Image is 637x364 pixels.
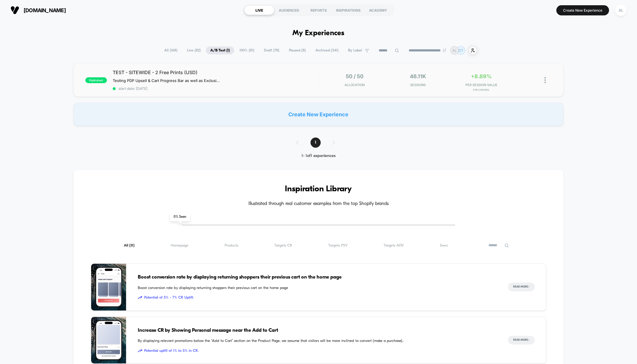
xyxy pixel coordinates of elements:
[206,47,234,54] span: A/B Test ( 1 )
[91,264,126,311] img: Boost conversion rate by displaying returning shoppers their previous cart on the home page
[458,48,463,53] p: DT
[113,69,318,75] span: TEST - SITEWIDE - 2 Free Prints (USD)
[113,78,221,83] span: Testing PDP Upsell & Cart Progress Bar as well as Exclusive Free Prints in the Cart
[452,48,457,53] p: AL
[129,244,135,247] span: ( 31 )
[171,243,188,248] span: Homepage
[138,285,497,291] span: Boost conversion rate by displaying returning shoppers their previous cart on the home page
[311,47,343,54] span: Archived ( 341 )
[138,338,497,344] span: By displaying relevant promotions below the "Add to Cart" section on the Product Page, we assume ...
[24,7,66,13] span: [DOMAIN_NAME]
[508,283,535,291] button: Read More>
[160,47,182,54] span: All ( 168 )
[91,201,546,207] h4: Illustrated through real customer examples from the top Shopify brands
[345,83,365,87] span: Allocation
[91,185,546,194] h3: Inspiration Library
[124,243,135,248] span: All
[9,6,68,15] button: [DOMAIN_NAME]
[328,243,347,248] span: Targets PSV
[10,6,19,15] img: Visually logo
[91,317,126,364] img: By displaying relevant promotions below the "Add to Cart" section on the Product Page, we assume ...
[285,47,310,54] span: Paused ( 8 )
[85,77,107,83] span: published
[304,6,334,15] div: REPORTS
[290,154,347,158] div: 1 - 1 of 1 experiences
[363,6,393,15] div: ACADEMY
[348,48,362,53] span: By Label
[556,5,609,15] button: Create New Experience
[274,6,304,15] div: AUDIENCES
[113,86,318,91] span: start date: [DATE]
[440,243,448,248] span: Seen
[138,327,497,334] span: Increase CR by Showing Personal message near the Add to Cart
[471,73,492,79] span: +8.89%
[384,243,404,248] span: Targets AOV
[225,243,238,248] span: Products
[138,274,497,281] span: Boost conversion rate by displaying returning shoppers their previous cart on the home page
[244,6,274,15] div: LIVE
[451,83,511,87] span: PER SESSION VALUE
[235,47,259,54] span: 100% ( 81 )
[292,29,345,38] h1: My Experiences
[310,138,321,148] span: 1
[388,83,448,87] span: Sessions
[443,49,446,52] img: end
[508,336,535,345] button: Read More>
[260,47,284,54] span: Draft ( 78 )
[615,5,627,16] div: AL
[613,4,628,16] button: AL
[170,213,190,221] span: 0 % Seen
[138,295,497,301] span: Potential of 5% - 7% CR Uplift.
[451,88,511,91] span: for Control
[183,47,205,54] span: Live ( 82 )
[410,73,426,79] span: 46.11k
[138,348,497,354] span: Potential uplift of 1% to 5% in CR.
[544,77,546,83] img: close
[346,73,364,79] span: 50 / 50
[73,103,564,126] div: Create New Experience
[334,6,363,15] div: INSPIRATIONS
[274,243,292,248] span: Targets CR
